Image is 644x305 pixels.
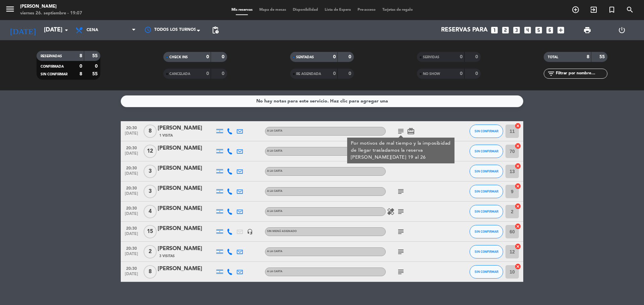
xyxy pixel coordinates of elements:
[158,124,215,133] div: [PERSON_NAME]
[515,243,521,250] i: cancel
[158,184,215,193] div: [PERSON_NAME]
[296,56,314,59] span: SENTADAS
[267,190,282,193] span: A LA CARTA
[169,72,190,76] span: CANCELADA
[475,230,498,233] span: SIN CONFIRMAR
[470,165,503,178] button: SIN CONFIRMAR
[515,163,521,169] i: cancel
[351,140,451,161] div: Por motivos de mal tiempo y la imposibidad de llegar trasladamos la reserva [PERSON_NAME][DATE] 1...
[154,27,196,33] span: Todos los turnos
[470,145,503,158] button: SIN CONFIRMAR
[158,224,215,233] div: [PERSON_NAME]
[470,125,503,138] button: SIN CONFIRMAR
[144,165,157,178] span: 3
[144,145,157,158] span: 12
[144,265,157,279] span: 8
[587,55,589,59] strong: 8
[123,192,140,199] span: [DATE]
[475,71,479,76] strong: 0
[397,268,405,276] i: subject
[515,183,521,189] i: cancel
[123,252,140,259] span: [DATE]
[123,204,140,212] span: 20:30
[572,6,580,14] i: add_circle_outline
[475,270,498,274] span: SIN CONFIRMAR
[515,123,521,129] i: cancel
[158,204,215,213] div: [PERSON_NAME]
[475,169,498,173] span: SIN CONFIRMAR
[423,72,440,76] span: NO SHOW
[348,71,353,76] strong: 0
[626,6,634,14] i: search
[523,26,532,34] i: looks_4
[123,164,140,171] span: 20:30
[123,264,140,272] span: 20:30
[222,55,226,59] strong: 0
[158,164,215,173] div: [PERSON_NAME]
[123,184,140,192] span: 20:30
[92,72,99,76] strong: 55
[354,8,379,12] span: Pre-acceso
[144,205,157,218] span: 4
[397,187,405,196] i: subject
[599,55,606,59] strong: 55
[501,26,510,34] i: looks_two
[267,270,282,273] span: A LA CARTA
[144,245,157,258] span: 2
[158,244,215,253] div: [PERSON_NAME]
[548,56,558,59] span: TOTAL
[515,143,521,149] i: cancel
[441,27,488,33] span: Reservas para
[144,225,157,238] span: 15
[87,28,98,32] span: Cena
[490,26,499,34] i: looks_one
[470,205,503,218] button: SIN CONFIRMAR
[475,55,479,59] strong: 0
[321,8,354,12] span: Lista de Espera
[159,133,173,138] span: 1 Visita
[211,26,219,34] span: pending_actions
[545,26,554,34] i: looks_6
[158,264,215,273] div: [PERSON_NAME]
[169,56,188,59] span: CHECK INS
[144,185,157,198] span: 3
[228,8,256,12] span: Mis reservas
[256,8,289,12] span: Mapa de mesas
[348,55,353,59] strong: 0
[423,56,439,59] span: SERVIDAS
[397,228,405,236] i: subject
[296,72,321,76] span: RE AGENDADA
[222,71,226,76] strong: 0
[547,70,555,78] i: filter_list
[379,8,416,12] span: Tarjetas de regalo
[123,224,140,232] span: 20:30
[158,144,215,153] div: [PERSON_NAME]
[289,8,321,12] span: Disponibilidad
[92,54,99,58] strong: 55
[79,54,82,58] strong: 8
[608,6,616,14] i: turned_in_not
[123,244,140,252] span: 20:30
[397,127,405,135] i: subject
[407,127,415,135] i: card_giftcard
[475,149,498,153] span: SIN CONFIRMAR
[267,250,282,253] span: A LA CARTA
[20,10,82,17] div: viernes 26. septiembre - 19:07
[41,55,62,58] span: RESERVADAS
[333,71,336,76] strong: 0
[515,203,521,210] i: cancel
[604,20,639,40] div: LOG OUT
[333,55,336,59] strong: 0
[267,230,297,233] span: Sin menú asignado
[475,189,498,193] span: SIN CONFIRMAR
[515,223,521,230] i: cancel
[206,55,209,59] strong: 0
[5,4,15,16] button: menu
[123,232,140,239] span: [DATE]
[387,208,395,216] i: healing
[590,6,598,14] i: exit_to_app
[5,4,15,14] i: menu
[397,208,405,216] i: subject
[123,124,140,131] span: 20:30
[555,70,607,77] input: Filtrar por nombre...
